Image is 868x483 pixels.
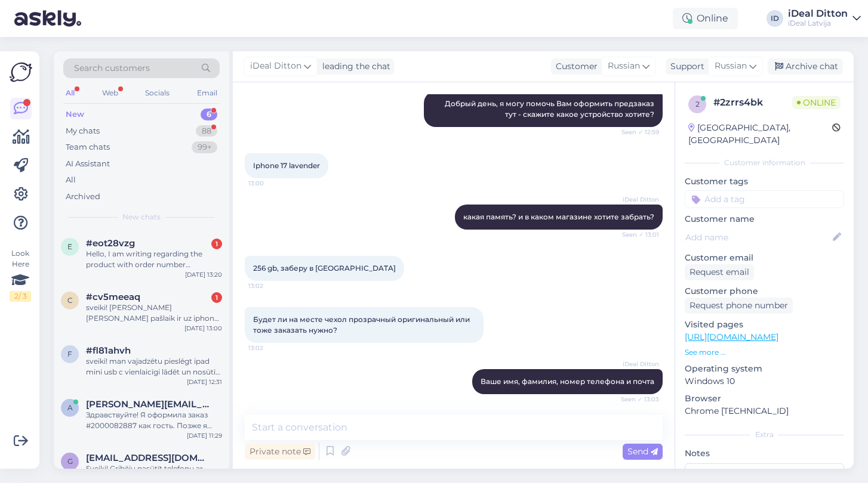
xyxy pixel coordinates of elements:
[66,125,100,137] div: My chats
[614,195,659,204] span: iDeal Ditton
[685,298,793,314] div: Request phone number
[86,238,135,249] span: #eot28vzg
[248,179,293,188] span: 13:00
[196,125,217,137] div: 88
[66,158,110,170] div: AI Assistant
[666,60,704,73] div: Support
[66,174,76,186] div: All
[67,296,73,305] span: c
[63,85,77,101] div: All
[10,61,32,83] img: Askly Logo
[86,345,131,356] span: #fl81ahvh
[318,60,390,73] div: leading the chat
[685,252,844,264] p: Customer email
[685,231,830,244] input: Add name
[445,99,656,119] span: Добрый день, я могу помочь Вам оформить предзаказ тут - скажите какое устройство хотите?
[86,399,210,410] span: anna-golubeva@inbox.lv
[685,347,844,358] p: See more ...
[86,356,222,377] div: sveiki! man vajadzētu pieslēgt ipad mini usb c vienlaicīgi lādēt un nosūtīt audio un pastipinātāj...
[253,264,396,273] span: 256 gb, заберу в [GEOGRAPHIC_DATA]
[86,249,222,270] div: Hello, I am writing regarding the product with order number #2000084294. Since I will be travelin...
[74,62,150,75] span: Search customers
[614,128,659,137] span: Seen ✓ 12:59
[201,109,217,120] div: 6
[614,230,659,239] span: Seen ✓ 13:01
[248,343,293,352] span: 13:02
[551,60,598,73] div: Customer
[688,122,832,147] div: [GEOGRAPHIC_DATA], [GEOGRAPHIC_DATA]
[685,157,844,168] div: Customer information
[10,248,31,302] div: Look Here
[767,10,783,27] div: ID
[67,242,72,251] span: e
[187,431,222,440] div: [DATE] 11:29
[185,270,222,279] div: [DATE] 13:20
[788,18,848,28] div: iDeal Latvija
[184,324,222,333] div: [DATE] 13:00
[86,292,140,302] span: #cv5meeaq
[143,85,172,101] div: Socials
[685,175,844,188] p: Customer tags
[245,444,315,460] div: Private note
[685,392,844,405] p: Browser
[685,285,844,298] p: Customer phone
[481,377,654,386] span: Ваше имя, фамилия, номер телефона и почта
[463,212,654,221] span: какая память? и в каком магазине хотите забрать?
[192,141,217,153] div: 99+
[67,403,73,412] span: a
[86,410,222,431] div: Здравствуйте! Я оформила заказ #2000082887 как гость. Позже я зарегистрировала аккаунт на эту же ...
[627,446,658,457] span: Send
[86,302,222,324] div: sveiki! [PERSON_NAME] [PERSON_NAME] pašlaik ir uz iphone 17?
[10,291,31,302] div: 2 / 3
[187,377,222,386] div: [DATE] 12:31
[614,395,659,404] span: Seen ✓ 13:03
[768,58,843,75] div: Archive chat
[685,213,844,225] p: Customer name
[608,60,640,73] span: Russian
[792,96,841,109] span: Online
[195,85,220,101] div: Email
[685,190,844,208] input: Add a tag
[695,100,700,109] span: 2
[685,405,844,417] p: Chrome [TECHNICAL_ID]
[253,161,320,170] span: Iphone 17 lavender
[66,191,100,203] div: Archived
[685,264,754,280] div: Request email
[685,429,844,440] div: Extra
[86,453,210,463] span: gutsmitsmarcis@inbox.lv
[211,239,222,249] div: 1
[253,315,472,335] span: Будет ли на месте чехол прозрачный оригинальный или тоже заказать нужно?
[713,95,792,110] div: # 2zrrs4bk
[250,60,301,73] span: iDeal Ditton
[614,360,659,369] span: iDeal Ditton
[122,212,161,222] span: New chats
[66,141,110,153] div: Team chats
[685,447,844,460] p: Notes
[673,8,738,29] div: Online
[211,292,222,303] div: 1
[788,9,848,18] div: iDeal Ditton
[100,85,121,101] div: Web
[685,375,844,388] p: Windows 10
[67,457,73,466] span: g
[248,281,293,290] span: 13:02
[685,318,844,331] p: Visited pages
[715,60,747,73] span: Russian
[66,109,84,120] div: New
[685,332,778,342] a: [URL][DOMAIN_NAME]
[788,9,861,28] a: iDeal DittoniDeal Latvija
[67,349,72,358] span: f
[685,363,844,375] p: Operating system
